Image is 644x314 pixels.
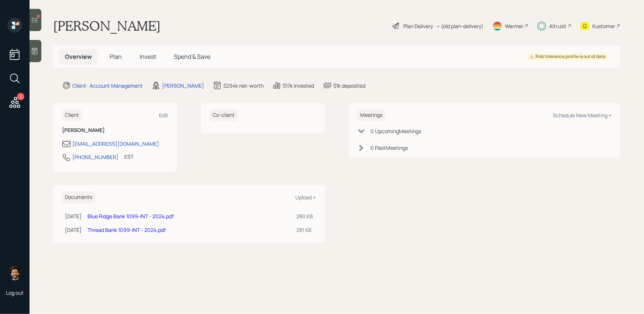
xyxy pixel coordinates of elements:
[530,54,606,60] div: Risk tolerance profile is out of date
[223,82,264,90] div: $294k net-worth
[592,22,615,30] div: Kustomer
[371,127,421,135] div: 0 Upcoming Meeting s
[297,226,313,234] div: 281 KB
[162,82,204,90] div: [PERSON_NAME]
[110,53,122,61] span: Plan
[371,144,408,152] div: 0 Past Meeting s
[124,153,134,161] div: EST
[505,22,523,30] div: Warmer
[65,212,82,220] div: [DATE]
[333,82,365,90] div: $1k deposited
[174,53,210,61] span: Spend & Save
[553,112,612,119] div: Schedule New Meeting +
[437,22,483,30] div: • (old plan-delivery)
[297,212,313,220] div: 280 KB
[6,289,24,296] div: Log out
[65,53,92,61] span: Overview
[72,82,143,90] div: Client · Account Management
[62,191,95,203] h6: Documents
[87,226,166,233] a: Thread Bank 1099-INT - 2024.pdf
[7,266,22,280] img: eric-schwartz-headshot.png
[72,140,159,148] div: [EMAIL_ADDRESS][DOMAIN_NAME]
[87,213,174,220] a: Blue Ridge Bank 1099-INT - 2024.pdf
[140,53,156,61] span: Invest
[210,109,238,121] h6: Co-client
[72,153,118,161] div: [PHONE_NUMBER]
[53,18,161,34] h1: [PERSON_NAME]
[17,93,24,100] div: 4
[283,82,314,90] div: $17k invested
[159,112,168,119] div: Edit
[65,226,82,234] div: [DATE]
[358,109,386,121] h6: Meetings
[62,109,82,121] h6: Client
[62,127,168,134] h6: [PERSON_NAME]
[296,194,316,201] div: Upload +
[403,22,433,30] div: Plan Delivery
[549,22,566,30] div: Altruist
